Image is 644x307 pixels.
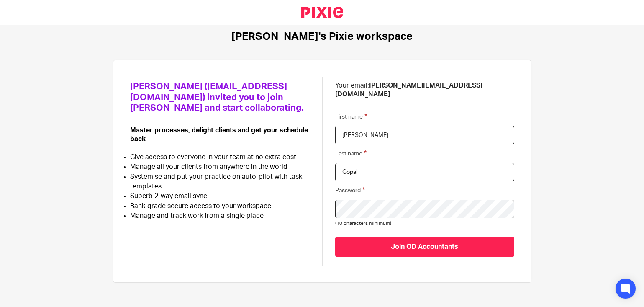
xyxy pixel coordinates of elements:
[130,82,303,112] span: [PERSON_NAME] ([EMAIL_ADDRESS][DOMAIN_NAME]) invited you to join [PERSON_NAME] and start collabor...
[130,201,310,211] li: Bank-grade secure access to your workspace
[130,162,310,172] li: Manage all your clients from anywhere in the world
[130,191,310,201] li: Superb 2-way email sync
[335,149,367,158] label: Last name
[231,30,413,43] h1: [PERSON_NAME]'s Pixie workspace
[130,126,310,144] p: Master processes, delight clients and get your schedule back
[335,237,514,257] input: Join OD Accountants
[335,163,514,182] input: Last name
[130,211,310,221] li: Manage and track work from a single place
[335,81,514,99] p: Your email:
[335,112,367,121] label: First name
[335,186,365,195] label: Password
[130,172,310,192] li: Systemise and put your practice on auto-pilot with task templates
[335,221,391,226] span: (10 characters minimum)
[335,82,482,98] b: [PERSON_NAME][EMAIL_ADDRESS][DOMAIN_NAME]
[130,152,310,162] li: Give access to everyone in your team at no extra cost
[335,126,514,144] input: First name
